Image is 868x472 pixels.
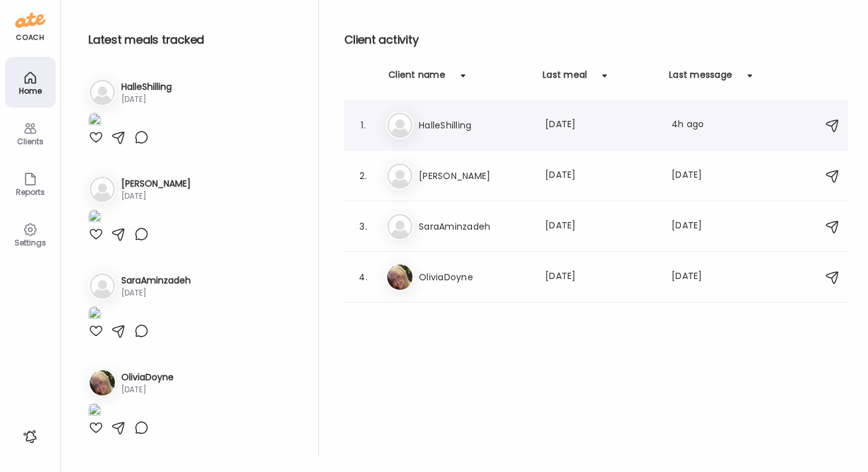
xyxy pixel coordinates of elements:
div: [DATE] [121,287,191,299]
div: [DATE] [672,168,721,183]
img: images%2F9DNuC7wyMIOPwWIPH7oJytaD6zy2%2FnF6U5NwZW2BxS53gPXyP%2FuUErMQJe7S8F8gdrFY7n_1080 [88,403,101,420]
div: Clients [8,137,53,146]
div: 2. [356,168,371,183]
img: avatars%2F9DNuC7wyMIOPwWIPH7oJytaD6zy2 [387,264,413,290]
div: [DATE] [121,190,191,202]
h3: [PERSON_NAME] [419,168,530,183]
img: bg-avatar-default.svg [387,214,413,239]
img: bg-avatar-default.svg [90,177,115,202]
h3: HalleShilling [419,118,530,133]
img: bg-avatar-default.svg [387,113,413,138]
div: [DATE] [545,168,656,183]
div: [DATE] [545,118,656,133]
div: Reports [8,188,53,196]
div: 4h ago [672,118,721,133]
h3: SaraAminzadeh [121,274,191,287]
div: 1. [356,118,371,133]
img: avatars%2F9DNuC7wyMIOPwWIPH7oJytaD6zy2 [90,370,115,395]
h3: SaraAminzadeh [419,219,530,234]
div: Last message [669,68,732,89]
h3: HalleShilling [121,80,172,94]
div: 3. [356,219,371,234]
div: [DATE] [545,219,656,234]
div: Settings [8,239,53,247]
img: bg-avatar-default.svg [90,273,115,299]
img: images%2FeOBBQAkIlDN3xvG7Mn88FHS2sBf1%2FtFXOysCgqh3oOfy5euOU%2F7IOaeTf1F6PTsnZmE8bO_1080 [88,306,101,323]
img: images%2FEgRRFZJIFOS3vU4CZvMTZA1MQ8g1%2FqEh8lVUfS6R7G7pBjRuL%2F0mvlt3C5vPc2S2VsmZ2E_1080 [88,209,101,227]
h2: Latest meals tracked [88,30,298,49]
div: coach [16,32,44,43]
img: ate [15,10,45,30]
div: [DATE] [545,270,656,285]
div: 4. [356,270,371,285]
h3: OliviaDoyne [419,270,530,285]
div: Client name [389,68,445,89]
div: [DATE] [672,219,721,234]
div: Home [8,87,53,95]
h3: [PERSON_NAME] [121,177,191,190]
div: [DATE] [121,94,172,105]
img: images%2FB1LhXb8r3FSHAJWuBrmgaQEclVN2%2FfHcMjUec41cXVwQaxnNI%2Fd9MT5iP9SQNCkemaIA0u_1080 [88,113,101,130]
div: Last meal [543,68,587,89]
div: [DATE] [121,384,174,395]
div: [DATE] [672,270,721,285]
h3: OliviaDoyne [121,371,174,384]
img: bg-avatar-default.svg [90,80,115,105]
h2: Client activity [344,30,848,49]
img: bg-avatar-default.svg [387,163,413,189]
